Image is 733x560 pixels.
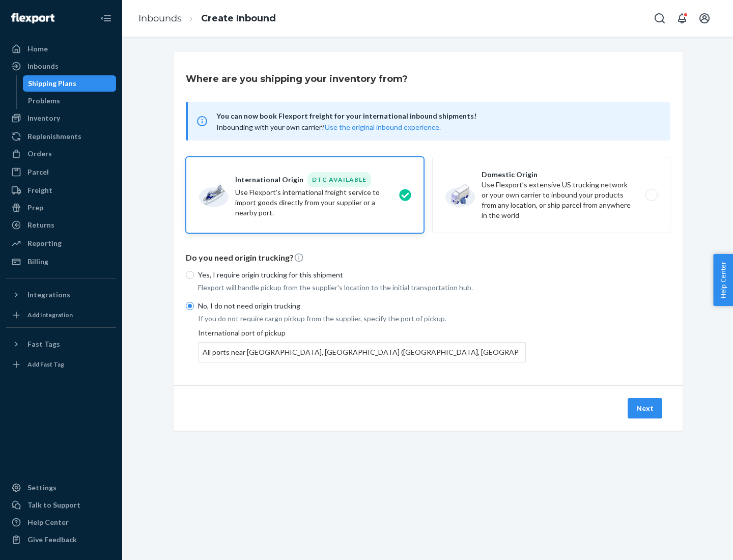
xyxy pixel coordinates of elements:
[198,314,526,324] p: If you do not require cargo pickup from the supplier, specify the port of pickup.
[325,122,441,132] button: Use the original inbound experience.
[27,517,69,527] div: Help Center
[27,257,48,267] div: Billing
[6,164,116,180] a: Parcel
[6,146,116,162] a: Orders
[27,203,43,213] div: Prep
[186,72,408,86] h3: Where are you shipping your inventory from?
[6,200,116,216] a: Prep
[6,514,116,530] a: Help Center
[23,75,117,92] a: Shipping Plans
[27,290,70,300] div: Integrations
[27,535,77,545] div: Give Feedback
[713,254,733,306] button: Help Center
[198,283,526,293] p: Flexport will handle pickup from the supplier's location to the initial transportation hub.
[27,500,80,510] div: Talk to Support
[6,128,116,145] a: Replenishments
[28,96,60,106] div: Problems
[186,252,670,264] p: Do you need origin trucking?
[23,93,117,109] a: Problems
[6,110,116,126] a: Inventory
[6,58,116,74] a: Inbounds
[28,78,76,89] div: Shipping Plans
[6,217,116,233] a: Returns
[6,182,116,199] a: Freight
[6,356,116,373] a: Add Fast Tag
[27,185,52,195] div: Freight
[27,44,48,54] div: Home
[6,254,116,270] a: Billing
[198,328,526,362] div: International port of pickup
[11,13,54,23] img: Flexport logo
[27,311,73,319] div: Add Integration
[138,13,182,24] a: Inbounds
[6,235,116,251] a: Reporting
[27,339,60,349] div: Fast Tags
[198,270,526,280] p: Yes, I require origin trucking for this shipment
[27,220,54,230] div: Returns
[27,360,64,369] div: Add Fast Tag
[96,8,116,29] button: Close Navigation
[6,480,116,496] a: Settings
[6,497,116,513] a: Talk to Support
[6,531,116,548] button: Give Feedback
[6,336,116,352] button: Fast Tags
[672,8,692,29] button: Open notifications
[628,398,662,418] button: Next
[27,61,59,71] div: Inbounds
[694,8,715,29] button: Open account menu
[186,302,194,310] input: No, I do not need origin trucking
[27,131,81,142] div: Replenishments
[6,287,116,303] button: Integrations
[27,238,62,248] div: Reporting
[27,113,60,123] div: Inventory
[6,41,116,57] a: Home
[27,167,49,177] div: Parcel
[186,271,194,279] input: Yes, I require origin trucking for this shipment
[216,123,441,131] span: Inbounding with your own carrier?
[201,13,276,24] a: Create Inbound
[27,483,57,493] div: Settings
[27,149,52,159] div: Orders
[216,110,658,122] span: You can now book Flexport freight for your international inbound shipments!
[130,4,284,34] ol: breadcrumbs
[198,301,526,311] p: No, I do not need origin trucking
[6,307,116,323] a: Add Integration
[650,8,670,29] button: Open Search Box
